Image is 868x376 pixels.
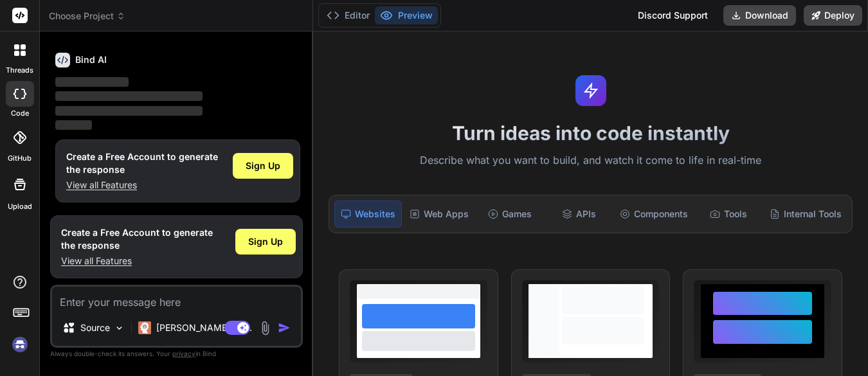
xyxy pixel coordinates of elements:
button: Deploy [804,5,862,26]
p: Source [80,321,110,334]
span: ‌ [55,120,92,130]
div: Discord Support [630,5,716,26]
span: privacy [172,350,195,357]
label: GitHub [8,153,32,164]
div: Tools [696,201,762,228]
img: Claude 4 Sonnet [138,321,151,334]
img: icon [278,321,291,334]
button: Editor [321,6,375,24]
h1: Create a Free Account to generate the response [66,150,218,176]
h1: Turn ideas into code instantly [321,121,860,145]
button: Preview [375,6,438,24]
h6: Bind AI [75,53,107,66]
p: Always double-check its answers. Your in Bind [50,348,303,360]
div: Games [476,201,543,228]
p: View all Features [61,255,213,267]
div: Components [615,201,693,228]
span: Sign Up [248,235,283,248]
span: Choose Project [49,10,125,22]
p: View all Features [66,179,218,192]
p: [PERSON_NAME] 4 S.. [156,321,252,334]
img: signin [9,334,31,355]
span: Sign Up [246,159,280,172]
span: ‌ [55,91,203,101]
h1: Create a Free Account to generate the response [61,226,213,252]
button: Download [723,5,796,26]
img: attachment [258,321,273,336]
div: Websites [334,201,402,228]
span: ‌ [55,106,203,116]
label: threads [6,65,33,76]
label: Upload [8,201,32,212]
div: Web Apps [404,201,474,228]
span: ‌ [55,77,129,87]
label: code [11,108,29,119]
img: Pick Models [114,323,125,334]
p: Describe what you want to build, and watch it come to life in real-time [321,152,860,169]
div: APIs [546,201,612,228]
div: Internal Tools [764,201,847,228]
